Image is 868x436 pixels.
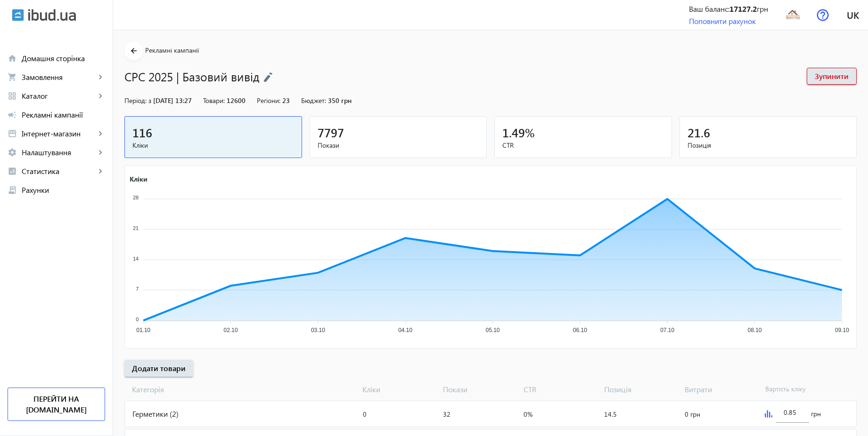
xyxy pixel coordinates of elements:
[688,141,849,150] span: Позиція
[8,166,17,176] mat-icon: analytics
[136,317,139,322] tspan: 0
[203,96,225,105] span: Товари:
[502,125,525,140] span: 1.49
[359,384,439,395] span: Кліки
[124,360,193,377] button: Додати товари
[130,174,147,183] text: Кліки
[847,9,859,21] span: uk
[486,327,500,333] tspan: 05.10
[747,327,762,333] tspan: 08.10
[8,185,17,195] mat-icon: receipt_long
[398,327,412,333] tspan: 04.10
[604,410,617,419] span: 14.5
[22,110,105,119] span: Рекламні кампанії
[132,363,186,373] span: Додати товари
[311,327,325,333] tspan: 03.10
[8,129,17,138] mat-icon: storefront
[22,148,96,157] span: Налаштування
[133,256,139,262] tspan: 14
[22,91,96,101] span: Каталог
[318,141,479,150] span: Покази
[815,71,849,81] span: Зупинити
[318,125,344,140] span: 7797
[520,384,600,395] span: CTR
[133,225,139,231] tspan: 21
[817,9,829,21] img: help.svg
[124,68,797,85] h1: CPC 2025 | Базовий вивід
[22,72,96,82] span: Замовлення
[688,125,710,140] span: 21.6
[685,410,700,419] span: 0 грн
[729,4,757,14] b: 17127.2
[502,141,664,150] span: CTR
[600,384,681,395] span: Позиція
[782,4,803,25] img: 5d88c9d9784c28228-15692456579-bez-nazvi.png
[8,148,17,157] mat-icon: settings
[132,125,152,140] span: 116
[224,327,238,333] tspan: 02.10
[22,129,96,138] span: Інтернет-магазин
[22,185,105,195] span: Рахунки
[96,72,105,82] mat-icon: keyboard_arrow_right
[8,54,17,63] mat-icon: home
[8,91,17,101] mat-icon: grid_view
[125,401,359,427] div: Герметики (2)
[96,166,105,176] mat-icon: keyboard_arrow_right
[96,91,105,101] mat-icon: keyboard_arrow_right
[153,96,192,105] span: [DATE] 13:27
[689,4,768,14] div: Ваш баланс: грн
[524,410,532,419] span: 0%
[22,166,96,176] span: Статистика
[257,96,280,105] span: Регіони:
[124,384,359,395] span: Категорія
[22,54,105,63] span: Домашня сторінка
[136,327,150,333] tspan: 01.10
[132,141,294,150] span: Кліки
[807,68,857,85] button: Зупинити
[835,327,849,333] tspan: 09.10
[145,46,199,55] span: Рекламні кампанії
[811,409,821,419] span: грн
[96,129,105,138] mat-icon: keyboard_arrow_right
[439,384,520,395] span: Покази
[227,96,246,105] span: 12600
[8,388,105,421] a: Перейти на [DOMAIN_NAME]
[8,72,17,82] mat-icon: shopping_cart
[8,110,17,119] mat-icon: campaign
[681,384,762,395] span: Витрати
[133,195,139,200] tspan: 28
[660,327,674,333] tspan: 07.10
[443,410,450,419] span: 32
[573,327,587,333] tspan: 06.10
[28,9,76,21] img: ibud_text.svg
[328,96,352,105] span: 350 грн
[689,16,756,26] a: Поповнити рахунок
[96,148,105,157] mat-icon: keyboard_arrow_right
[363,410,367,419] span: 0
[136,286,139,292] tspan: 7
[12,9,24,21] img: ibud.svg
[525,125,535,140] span: %
[762,384,842,395] span: Вартість кліку
[124,96,151,105] span: Період: з
[765,410,772,418] img: graph.svg
[282,96,290,105] span: 23
[128,45,140,57] mat-icon: arrow_back
[301,96,326,105] span: Бюджет:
